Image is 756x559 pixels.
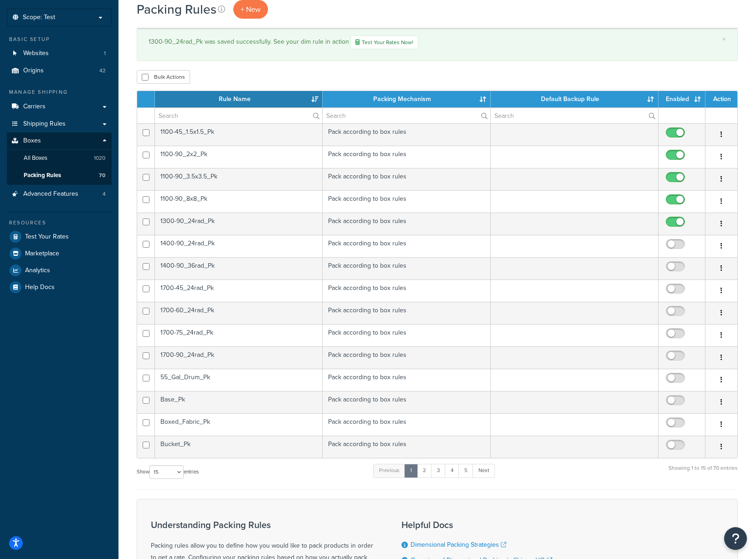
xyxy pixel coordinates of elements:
input: Search [323,108,490,123]
span: Marketplace [25,250,59,258]
a: Test Your Rates [7,229,112,245]
a: Carriers [7,98,112,115]
li: Advanced Features [7,186,112,203]
td: 1100-45_1.5x1.5_Pk [155,123,323,146]
span: Websites [23,50,49,57]
td: Bucket_Pk [155,436,323,458]
li: Origins [7,62,112,79]
td: Pack according to box rules [323,190,490,213]
td: Pack according to box rules [323,146,490,168]
span: All Boxes [24,154,47,162]
th: Default Backup Rule: activate to sort column ascending [491,91,658,107]
select: Showentries [149,465,184,479]
td: Base_Pk [155,391,323,413]
input: Search [491,108,658,123]
span: Shipping Rules [23,120,66,128]
span: 1 [104,50,106,57]
button: Bulk Actions [137,70,190,84]
li: All Boxes [7,150,112,167]
a: Previous [373,464,405,478]
a: Dimensional Packing Strategies [411,540,506,549]
span: Carriers [23,103,46,111]
a: 1 [404,464,418,478]
span: 70 [99,172,105,179]
span: 42 [99,67,106,75]
span: Test Your Rates [25,233,69,241]
a: Help Docs [7,279,112,295]
td: 1400-90_24rad_Pk [155,235,323,257]
td: 1400-90_36rad_Pk [155,257,323,279]
span: Origins [23,67,44,75]
span: Packing Rules [24,172,61,179]
td: 1700-45_24rad_Pk [155,279,323,302]
a: Boxes [7,132,112,149]
span: Advanced Features [23,190,78,198]
input: Search [155,108,322,123]
a: Analytics [7,262,112,279]
td: Pack according to box rules [323,235,490,257]
a: Websites 1 [7,45,112,62]
li: Packing Rules [7,167,112,184]
a: Packing Rules 70 [7,167,112,184]
td: Pack according to box rules [323,279,490,302]
td: Pack according to box rules [323,324,490,346]
li: Websites [7,45,112,62]
td: Pack according to box rules [323,391,490,413]
h1: Packing Rules [137,0,216,18]
a: 4 [445,464,459,478]
div: Manage Shipping [7,88,112,96]
a: 3 [431,464,446,478]
div: Basic Setup [7,36,112,43]
span: Boxes [23,137,41,145]
span: + New [241,4,261,15]
td: Pack according to box rules [323,413,490,436]
span: Help Docs [25,284,55,291]
h3: Helpful Docs [401,520,621,530]
th: Packing Mechanism: activate to sort column ascending [323,91,490,107]
a: Advanced Features 4 [7,186,112,203]
div: Showing 1 to 15 of 70 entries [669,463,738,483]
span: 4 [103,190,106,198]
td: 1100-90_3.5x3.5_Pk [155,168,323,190]
button: Open Resource Center [724,527,747,550]
td: Pack according to box rules [323,168,490,190]
td: 1100-90_2x2_Pk [155,146,323,168]
a: Next [473,464,495,478]
a: Shipping Rules [7,116,112,132]
th: Rule Name: activate to sort column descending [155,91,323,107]
th: Action [705,91,737,107]
td: Pack according to box rules [323,123,490,146]
a: 5 [458,464,473,478]
span: 1020 [94,154,105,162]
td: Boxed_Fabric_Pk [155,413,323,436]
td: Pack according to box rules [323,436,490,458]
a: 2 [417,464,432,478]
span: Analytics [25,267,50,274]
a: Marketplace [7,245,112,262]
div: 1300-90_24rad_Pk was saved successfully. See your dim rule in action [149,36,726,49]
span: Scope: Test [23,14,55,21]
div: Resources [7,219,112,227]
td: Pack according to box rules [323,213,490,235]
a: All Boxes 1020 [7,150,112,167]
td: Pack according to box rules [323,369,490,391]
td: Pack according to box rules [323,346,490,369]
td: 1100-90_8x8_Pk [155,190,323,213]
a: Test Your Rates Now! [350,36,418,49]
td: Pack according to box rules [323,302,490,324]
a: × [722,36,726,43]
td: 1700-60_24rad_Pk [155,302,323,324]
td: 55_Gal_Drum_Pk [155,369,323,391]
th: Enabled: activate to sort column ascending [658,91,705,107]
td: 1300-90_24rad_Pk [155,213,323,235]
a: Origins 42 [7,62,112,79]
td: 1700-90_24rad_Pk [155,346,323,369]
li: Boxes [7,132,112,184]
td: Pack according to box rules [323,257,490,279]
